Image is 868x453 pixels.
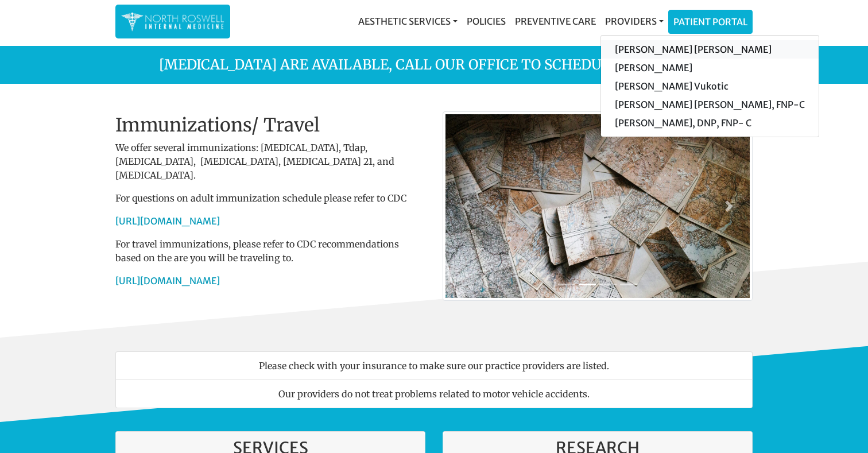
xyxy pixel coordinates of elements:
a: [PERSON_NAME] [601,59,819,77]
a: [PERSON_NAME] [PERSON_NAME], FNP-C [601,95,819,114]
li: Our providers do not treat problems related to motor vehicle accidents. [115,380,753,408]
p: For questions on adult immunization schedule please refer to CDC [115,191,425,205]
a: [URL][DOMAIN_NAME] [115,215,220,227]
p: We offer several immunizations: [MEDICAL_DATA], Tdap, [MEDICAL_DATA], [MEDICAL_DATA], [MEDICAL_DA... [115,141,425,182]
p: For travel immunizations, please refer to CDC recommendations based on the are you will be travel... [115,237,425,265]
h2: Immunizations/ Travel [115,114,425,136]
a: Patient Portal [669,10,752,33]
a: Policies [462,10,510,33]
p: [MEDICAL_DATA] are available, call our office to schedule! 770.645.0017 [107,55,761,75]
img: North Roswell Internal Medicine [121,10,224,33]
a: Providers [600,10,668,33]
a: [PERSON_NAME] Vukotic [601,77,819,95]
a: [PERSON_NAME] [PERSON_NAME] [601,40,819,59]
a: Aesthetic Services [354,10,462,33]
a: [URL][DOMAIN_NAME] [115,275,220,286]
a: Preventive Care [510,10,600,33]
li: Please check with your insurance to make sure our practice providers are listed. [115,351,753,380]
a: [PERSON_NAME], DNP, FNP- C [601,114,819,132]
